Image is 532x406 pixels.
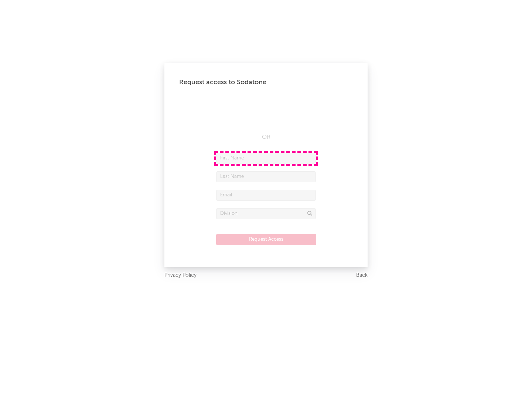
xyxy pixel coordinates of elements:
[216,133,316,142] div: OR
[216,153,316,164] input: First Name
[216,234,316,245] button: Request Access
[356,271,368,280] a: Back
[216,171,316,182] input: Last Name
[164,271,197,280] a: Privacy Policy
[216,208,316,219] input: Division
[179,78,353,87] div: Request access to Sodatone
[216,190,316,201] input: Email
